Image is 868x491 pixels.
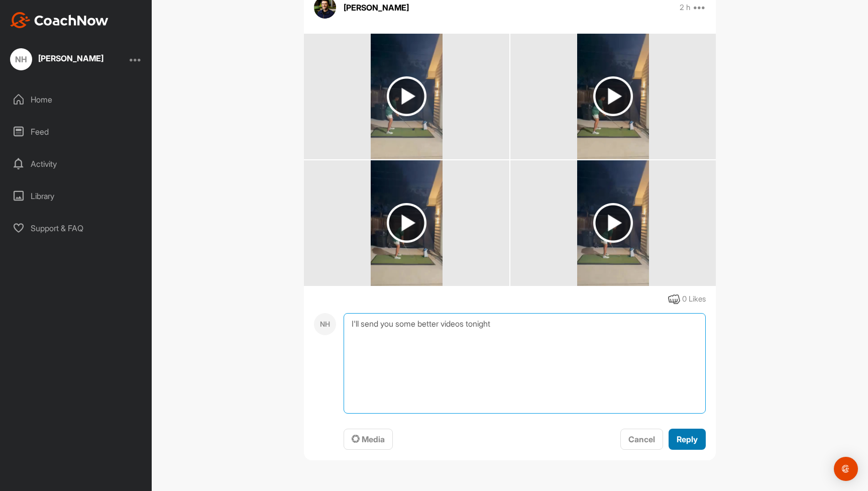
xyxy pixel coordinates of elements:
[344,429,393,450] button: Media
[620,429,663,450] button: Cancel
[38,54,103,62] div: [PERSON_NAME]
[387,76,426,116] img: play
[593,203,633,243] img: play
[6,119,147,144] div: Feed
[6,183,147,209] div: Library
[577,34,649,159] img: media
[593,76,633,116] img: play
[6,87,147,112] div: Home
[577,160,649,286] img: media
[834,457,858,481] div: Open Intercom Messenger
[387,203,426,243] img: play
[677,434,698,444] span: Reply
[371,34,443,159] img: media
[344,2,409,14] p: [PERSON_NAME]
[352,434,385,444] span: Media
[6,216,147,241] div: Support & FAQ
[669,429,706,450] button: Reply
[10,48,32,70] div: NH
[680,3,690,13] p: 2 h
[314,313,336,335] div: NH
[371,160,443,286] img: media
[628,434,655,444] span: Cancel
[344,313,706,414] textarea: I'll send you some better videos tonight
[6,151,147,176] div: Activity
[10,12,108,28] img: CoachNow
[682,293,706,305] div: 0 Likes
